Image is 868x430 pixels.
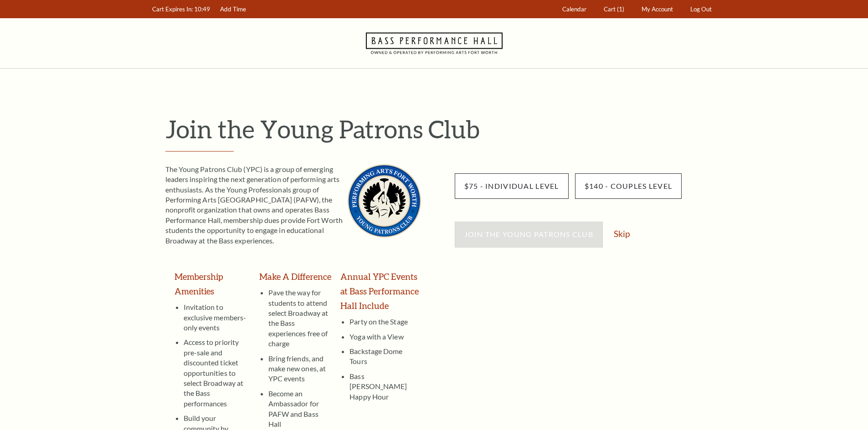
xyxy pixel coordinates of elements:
[349,317,421,327] li: Party on the Stage
[604,5,616,13] span: Cart
[455,173,569,199] input: $75 - Individual Level
[184,333,250,409] li: Access to priority pre-sale and discounted ticket opportunities to select Broadway at the Bass pe...
[617,5,624,13] span: (1)
[165,114,717,144] h1: Join the Young Patrons Club
[455,222,603,247] button: Join the Young Patrons Club
[349,367,421,402] li: Bass [PERSON_NAME] Happy Hour
[599,0,628,18] a: Cart (1)
[686,0,716,18] a: Log Out
[637,0,677,18] a: My Account
[562,5,586,13] span: Calendar
[152,5,193,13] span: Cart Expires In:
[268,384,332,430] li: Become an Ambassador for PAFW and Bass Hall
[259,269,332,284] h3: Make A Difference
[464,230,594,238] span: Join the Young Patrons Club
[575,173,682,199] input: $140 - Couples Level
[268,349,332,384] li: Bring friends, and make new ones, at YPC events
[165,164,421,246] p: The Young Patrons Club (YPC) is a group of emerging leaders inspiring the next generation of perf...
[175,269,250,298] h3: Membership Amenities
[558,0,591,18] a: Calendar
[642,5,673,13] span: My Account
[349,327,421,342] li: Yoga with a View
[194,5,210,13] span: 10:49
[349,342,421,367] li: Backstage Dome Tours
[268,288,332,349] li: Pave the way for students to attend select Broadway at the Bass experiences free of charge
[614,229,630,238] a: Skip
[340,269,421,313] h3: Annual YPC Events at Bass Performance Hall Include
[216,0,250,18] a: Add Time
[184,302,250,333] li: Invitation to exclusive members-only events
